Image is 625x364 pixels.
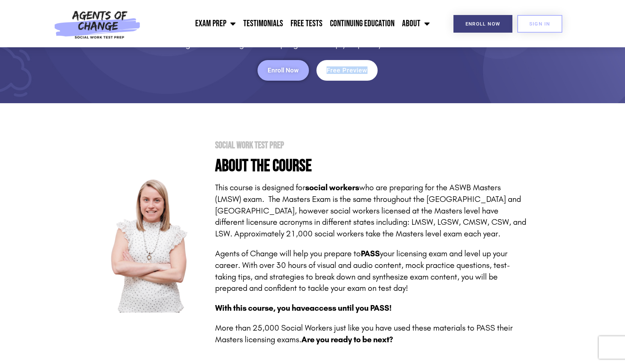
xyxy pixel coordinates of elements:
a: Testimonials [239,14,287,33]
p: Agents of Change will help you prepare to your licensing exam and level up your career. With over... [215,248,527,294]
a: SIGN IN [517,15,562,33]
h4: About the Course [215,158,527,174]
a: Enroll Now [258,60,309,81]
span: Enroll Now [268,67,299,74]
strong: PASS [361,249,380,259]
h2: Social Work Test Prep [215,141,527,150]
strong: social workers [305,183,359,193]
p: This course is designed for who are preparing for the ASWB Masters (LMSW) exam. The Masters Exam ... [215,182,527,240]
a: Free Preview [316,60,378,81]
span: Enroll Now [465,21,500,26]
a: About [398,14,434,33]
a: Continuing Education [326,14,398,33]
span: SIGN IN [529,21,550,26]
p: Agents of Change has the program to help you pass your ASWB exam! [129,39,497,49]
a: Free Tests [287,14,326,33]
a: Enroll Now [453,15,512,33]
span: With this course, you have [215,303,310,313]
span: Free Preview [327,67,367,74]
a: Exam Prep [191,14,239,33]
nav: Menu [145,14,434,33]
span: access until you PASS! [310,303,392,313]
strong: Are you ready to be next? [301,335,393,344]
p: More than 25,000 Social Workers just like you have used these materials to PASS their Masters lic... [215,322,527,346]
